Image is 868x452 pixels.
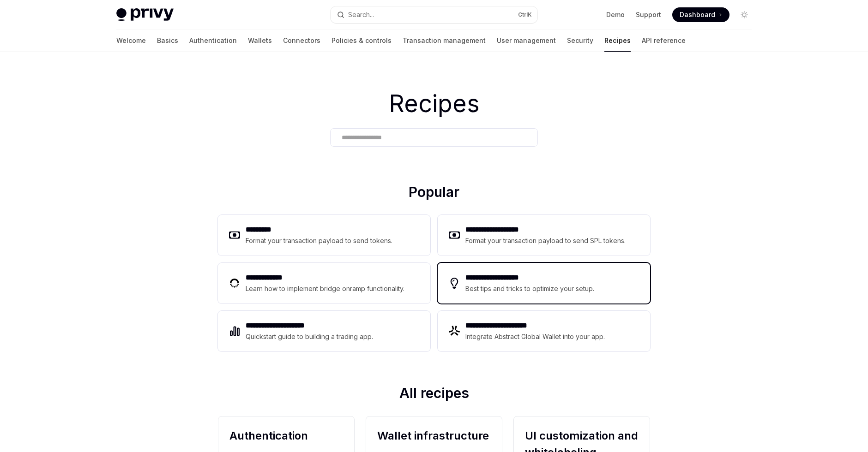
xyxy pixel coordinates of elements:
[218,215,430,256] a: **** ****Format your transaction payload to send tokens.
[218,184,650,204] h2: Popular
[116,8,174,21] img: light logo
[518,11,532,18] span: Ctrl K
[403,30,486,52] a: Transaction management
[465,283,596,294] div: Best tips and tricks to optimize your setup.
[218,263,430,303] a: **** **** ***Learn how to implement bridge onramp functionality.
[218,385,650,405] h2: All recipes
[567,30,593,52] a: Security
[157,30,178,52] a: Basics
[246,283,407,294] div: Learn how to implement bridge onramp functionality.
[246,235,393,246] div: Format your transaction payload to send tokens.
[606,10,625,19] a: Demo
[604,30,631,52] a: Recipes
[116,30,146,52] a: Welcome
[332,30,392,52] a: Policies & controls
[642,30,686,52] a: API reference
[348,9,374,20] div: Search...
[672,7,729,22] a: Dashboard
[497,30,556,52] a: User management
[636,10,661,19] a: Support
[465,331,606,342] div: Integrate Abstract Global Wallet into your app.
[246,331,374,342] div: Quickstart guide to building a trading app.
[189,30,237,52] a: Authentication
[331,6,537,23] button: Search...CtrlK
[248,30,272,52] a: Wallets
[465,235,627,246] div: Format your transaction payload to send SPL tokens.
[680,10,715,19] span: Dashboard
[283,30,320,52] a: Connectors
[737,7,752,22] button: Toggle dark mode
